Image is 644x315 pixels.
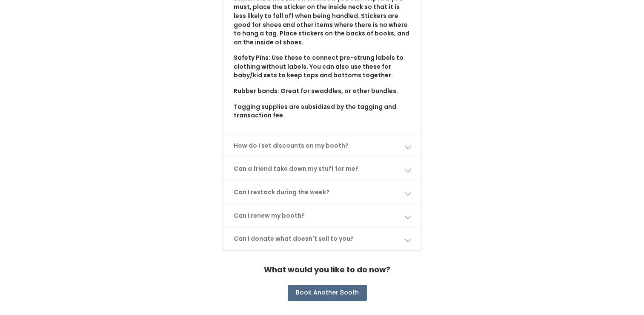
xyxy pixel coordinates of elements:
[288,285,367,301] button: Book Another Booth
[264,261,390,278] h4: What would you like to do now?
[234,102,410,120] p: Tagging supplies are subsidized by the tagging and transaction fee.
[223,157,421,180] a: Can a friend take down my stuff for me?
[234,53,410,80] p: Safety Pins: Use these to connect pre-strung labels to clothing without labels. You can also use ...
[223,134,421,157] a: How do I set discounts on my booth?
[223,204,421,227] a: Can I renew my booth?
[234,87,410,96] p: Rubber bands: Great for swaddles, or other bundles.
[223,181,421,204] a: Can I restock during the week?
[223,227,421,250] a: Can I donate what doesn't sell to you?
